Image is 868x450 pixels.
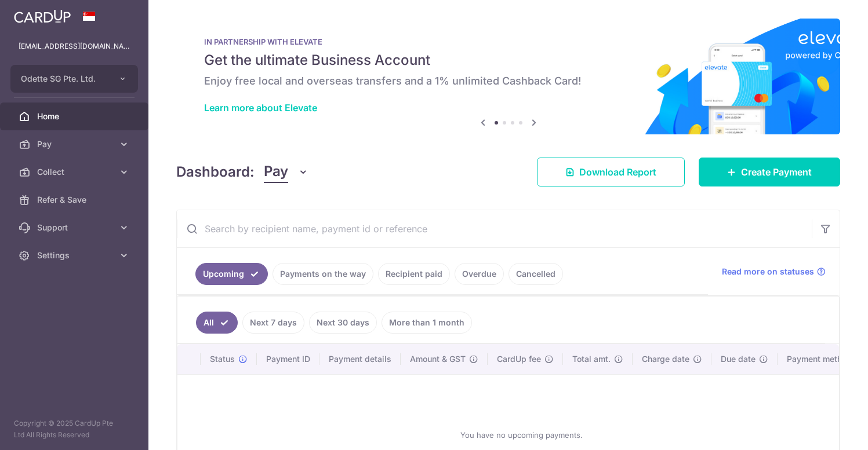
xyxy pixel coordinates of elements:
a: Recipient paid [378,263,450,285]
a: Read more on statuses [722,266,826,277]
span: Download Report [579,165,656,179]
th: Payment details [319,344,401,374]
h4: Dashboard: [176,162,255,182]
img: CardUp [14,9,71,23]
a: More than 1 month [382,312,472,334]
span: Home [37,111,114,122]
span: Collect [37,166,114,178]
a: Next 7 days [242,312,304,334]
a: Upcoming [195,263,268,285]
span: Pay [264,161,288,183]
button: Odette SG Pte. Ltd. [10,65,138,93]
img: Renovation banner [176,19,840,134]
span: Odette SG Pte. Ltd. [21,73,107,85]
span: Settings [37,250,114,261]
span: CardUp fee [497,353,541,365]
button: Pay [264,161,308,183]
h6: Enjoy free local and overseas transfers and a 1% unlimited Cashback Card! [204,74,812,88]
span: Total amt. [572,353,611,365]
th: Payment method [778,344,866,374]
th: Payment ID [257,344,319,374]
span: Read more on statuses [722,266,814,277]
span: Status [210,353,235,365]
span: Support [37,222,114,233]
a: Create Payment [699,158,840,186]
span: Amount & GST [410,353,466,365]
span: Pay [37,138,114,150]
a: Download Report [537,158,685,186]
span: Create Payment [741,165,812,179]
span: Due date [721,353,756,365]
p: [EMAIL_ADDRESS][DOMAIN_NAME] [19,41,130,52]
a: Next 30 days [309,312,377,334]
a: Learn more about Elevate [204,102,317,114]
a: Cancelled [509,263,563,285]
input: Search by recipient name, payment id or reference [177,210,812,247]
a: Overdue [455,263,504,285]
span: Charge date [642,353,689,365]
span: Refer & Save [37,194,114,206]
a: All [196,312,238,334]
a: Payments on the way [273,263,373,285]
h5: Get the ultimate Business Account [204,51,812,69]
p: IN PARTNERSHIP WITH ELEVATE [204,37,812,46]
